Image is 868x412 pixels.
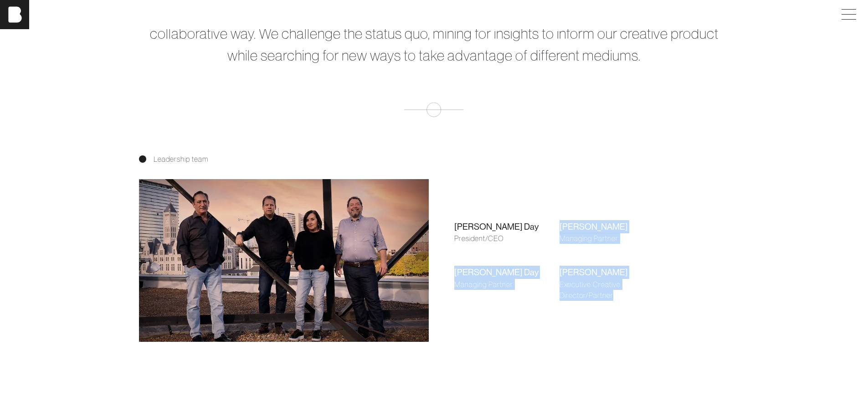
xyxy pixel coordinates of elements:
div: Leadership team [139,154,729,165]
div: [PERSON_NAME] [560,266,665,279]
img: A photo of the bohan leadership team. [139,179,429,342]
div: [PERSON_NAME] [560,220,665,233]
div: Managing Partner [560,233,665,244]
div: [PERSON_NAME] Day [454,266,560,279]
div: President/CEO [454,233,560,244]
div: [PERSON_NAME] Day [454,220,560,233]
div: Executive Creative Director/Partner [560,279,665,301]
div: Managing Partner [454,279,560,290]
